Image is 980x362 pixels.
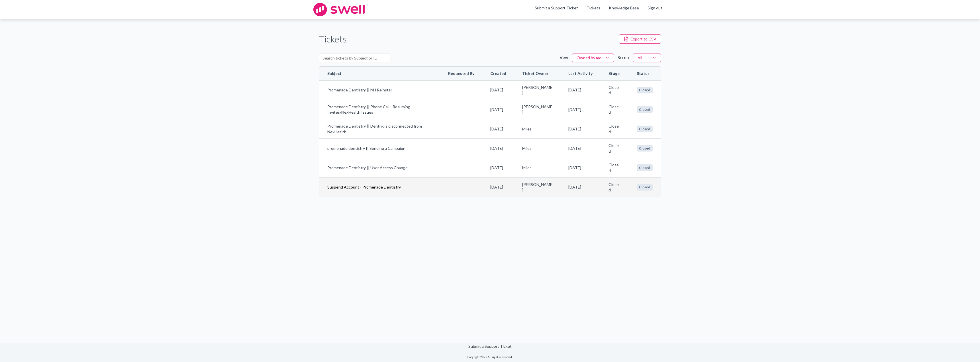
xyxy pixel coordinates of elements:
a: Promenade Dentistry || Phone Call - Resuming Invites/NexHealth Issues [327,104,432,115]
th: Last Activity [560,67,601,80]
td: [DATE] [482,100,514,119]
td: [DATE] [560,100,601,119]
a: Promenade Dentistry || User Access Change [327,165,432,171]
td: [DATE] [560,177,601,197]
a: Sign out [648,5,662,11]
span: [PERSON_NAME] [522,182,552,193]
button: Export to CSV [619,34,661,44]
td: [DATE] [560,138,601,158]
label: View [560,56,568,60]
td: [DATE] [560,119,601,138]
span: Closed [637,184,653,191]
input: Search tickets by Subject or ID [319,54,391,63]
a: Promenade Dentistry || NH Reinstall [327,87,432,93]
div: Navigation Menu [582,5,667,14]
nav: Swell CX Support [530,5,667,14]
iframe: Chat Widget [952,335,980,362]
td: [DATE] [482,80,514,100]
a: Promenade Dentistry || Dentrix is disconnected from NexHealth [327,123,432,134]
td: Closed [601,138,629,158]
th: Ticket Owner [514,67,560,80]
th: Status [629,67,661,80]
td: [DATE] [482,119,514,138]
td: [DATE] [560,80,601,100]
span: Closed [637,145,653,152]
th: Subject [319,67,440,80]
a: Submit a Support Ticket [468,344,512,349]
span: Miles [522,165,552,171]
td: [DATE] [482,177,514,197]
button: All [633,54,661,63]
span: Closed [637,126,653,132]
a: Tickets [587,5,600,11]
ul: Main menu [530,5,667,14]
td: Closed [601,119,629,138]
a: Suspend Account - Promenade Dentistry [327,184,432,190]
td: [DATE] [482,158,514,177]
span: Closed [637,164,653,171]
label: Status [618,56,629,60]
h1: Tickets [319,33,347,46]
th: Stage [601,67,629,80]
span: [PERSON_NAME] [522,104,552,115]
th: Requested By [440,67,482,80]
button: Owned by me [572,54,614,63]
span: Miles [522,146,552,151]
td: [DATE] [482,138,514,158]
a: Submit a Support Ticket [535,5,578,10]
th: Created [482,67,514,80]
span: Closed [637,87,653,93]
td: [DATE] [560,158,601,177]
td: Closed [601,177,629,197]
a: Knowledge Base [609,5,639,11]
span: Closed [637,106,653,113]
td: Closed [601,158,629,177]
img: swell [313,3,365,16]
td: Closed [601,100,629,119]
span: [PERSON_NAME] [522,85,552,96]
a: promenade dentistry || Sending a Campaign [327,146,432,151]
span: Miles [522,126,552,132]
td: Closed [601,80,629,100]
